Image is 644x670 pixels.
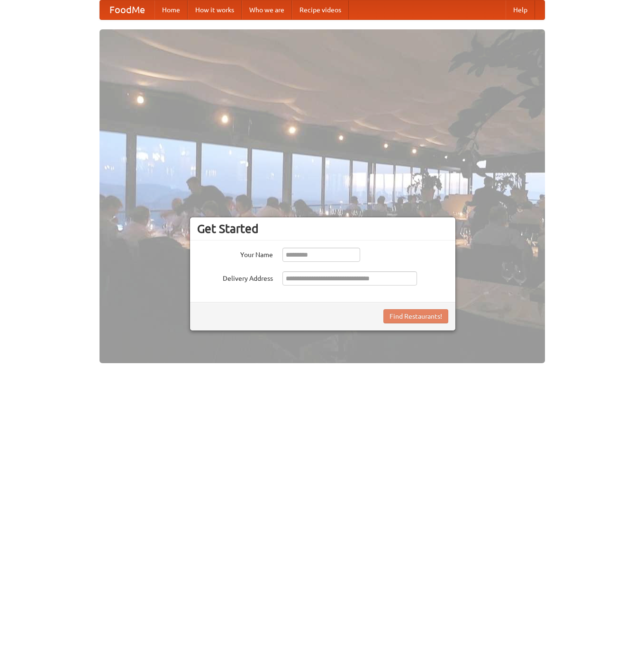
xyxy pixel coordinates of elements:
[292,0,349,19] a: Recipe videos
[197,222,448,236] h3: Get Started
[197,248,273,259] label: Your Name
[100,0,154,19] a: FoodMe
[383,309,448,323] button: Find Restaurants!
[506,0,535,19] a: Help
[242,0,292,19] a: Who we are
[188,0,242,19] a: How it works
[154,0,188,19] a: Home
[197,271,273,283] label: Delivery Address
